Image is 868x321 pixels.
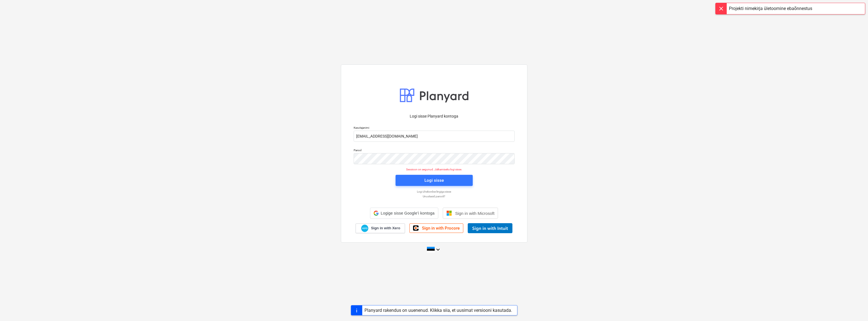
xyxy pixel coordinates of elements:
[354,126,515,131] p: Kasutajanimi
[729,5,812,12] div: Projekti nimekirja ületoomine ebaõnnestus
[350,168,518,171] p: Sessioon on aegunud. Jätkamiseks logi sisse.
[435,246,441,253] i: keyboard_arrow_down
[370,208,438,219] div: Logige sisse Google’i kontoga
[356,223,405,233] a: Sign in with Xero
[371,226,400,231] span: Sign in with Xero
[351,190,517,193] a: Logi ühekordse lingiga sisse
[455,211,495,216] span: Sign in with Microsoft
[409,223,463,233] a: Sign in with Procore
[354,148,515,153] p: Parool
[381,211,435,215] span: Logige sisse Google’i kontoga
[351,195,517,198] a: Unustasid parooli?
[364,308,512,313] div: Planyard rakendus on uuenenud. Klikka siia, et uusimat versiooni kasutada.
[396,175,473,186] button: Logi sisse
[422,226,460,231] span: Sign in with Procore
[361,225,368,232] img: Xero logo
[424,177,444,184] div: Logi sisse
[446,210,452,216] img: Microsoft logo
[354,113,515,119] p: Logi sisse Planyard kontoga
[354,131,515,142] input: Kasutajanimi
